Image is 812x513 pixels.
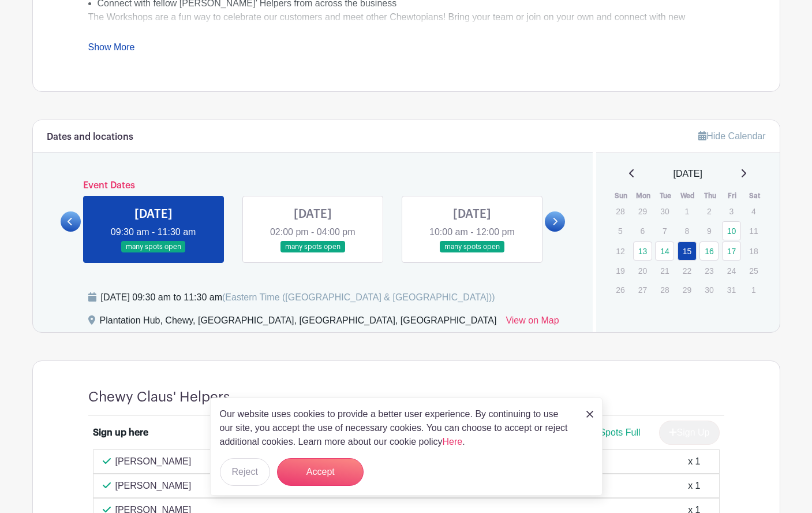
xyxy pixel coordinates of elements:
p: Our website uses cookies to provide a better user experience. By continuing to use our site, you ... [220,407,574,449]
a: View on Map [506,314,559,332]
p: 7 [655,222,674,240]
th: Sat [743,190,766,202]
span: Spots Full [599,428,640,437]
a: 13 [633,241,652,261]
div: x 1 [688,455,700,469]
p: 28 [655,281,674,299]
a: 14 [655,241,674,261]
p: 31 [722,281,741,299]
p: 8 [678,222,697,240]
p: 22 [678,262,697,280]
button: Reject [220,458,270,486]
th: Mon [633,190,655,202]
p: 25 [744,262,763,280]
h4: Chewy Claus' Helpers [88,389,230,406]
a: 10 [722,221,741,240]
p: 28 [611,202,630,220]
p: 30 [699,281,719,299]
p: 4 [744,202,763,220]
div: Sign up here [93,426,148,440]
p: 20 [633,262,652,280]
p: 30 [655,202,674,220]
p: 1 [678,202,697,220]
p: 9 [699,222,719,240]
p: [PERSON_NAME] [115,455,192,469]
h6: Dates and locations [47,132,133,143]
th: Sun [610,190,633,202]
a: 16 [699,241,719,261]
span: (Eastern Time ([GEOGRAPHIC_DATA] & [GEOGRAPHIC_DATA])) [222,292,495,302]
th: Wed [677,190,699,202]
th: Tue [654,190,677,202]
img: close_button-5f87c8562297e5c2d7936805f587ecaba9071eb48480494691a3f1689db116b3.svg [586,411,593,418]
a: Show More [88,42,135,57]
p: 11 [744,222,763,240]
div: The Workshops are a fun way to celebrate our customers and meet other Chewtopians! Bring your tea... [88,10,724,107]
button: Accept [277,458,364,486]
p: 24 [722,262,741,280]
p: 19 [611,262,630,280]
a: Here [443,437,463,447]
p: 12 [611,242,630,260]
p: 26 [611,281,630,299]
p: 1 [744,281,763,299]
div: x 1 [688,479,700,493]
p: 21 [655,262,674,280]
th: Thu [699,190,721,202]
p: 18 [744,242,763,260]
a: 17 [722,241,741,261]
a: Hide Calendar [698,131,765,141]
h6: Event Dates [81,180,545,191]
p: 27 [633,281,652,299]
a: 15 [678,241,697,261]
div: Plantation Hub, Chewy, [GEOGRAPHIC_DATA], [GEOGRAPHIC_DATA], [GEOGRAPHIC_DATA] [100,314,497,332]
p: 29 [678,281,697,299]
th: Fri [721,190,744,202]
p: 2 [699,202,719,220]
p: 5 [611,222,630,240]
p: 29 [633,202,652,220]
p: 3 [722,202,741,220]
p: [PERSON_NAME] [115,479,192,493]
p: 6 [633,222,652,240]
p: 23 [699,262,719,280]
span: [DATE] [673,167,702,181]
div: [DATE] 09:30 am to 11:30 am [101,291,495,304]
